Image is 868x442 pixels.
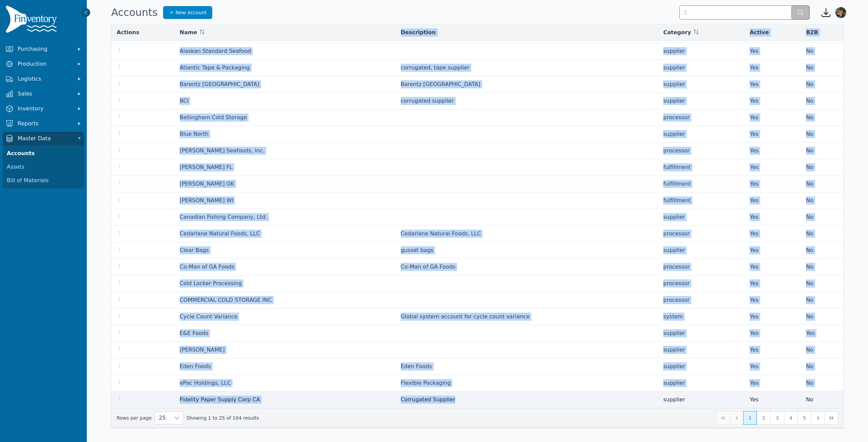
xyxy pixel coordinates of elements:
a: Cedarlane Natural Foods, LLC [180,230,260,237]
td: No [801,242,844,259]
td: Eden Foods [395,358,658,375]
img: Berea Bradshaw [835,7,846,18]
button: Page 1 [743,411,757,425]
td: No [801,126,844,143]
span: Category [663,28,691,37]
span: Actions [117,28,139,37]
a: ePac Holdings, LLC [180,380,231,386]
button: Purchasing [3,42,84,56]
td: Yes [744,292,801,309]
td: No [801,159,844,176]
td: supplier [658,242,744,259]
td: gusset bags [395,242,658,259]
a: Atlantic Tape & Packaging [180,64,250,71]
a: New Account [163,6,213,19]
td: Flexible Packaging [395,375,658,392]
td: Yes [744,325,801,342]
span: Inventory [18,105,72,113]
td: No [801,375,844,392]
td: corrugated supplier [395,93,658,109]
td: No [801,259,844,275]
span: Active [750,28,769,37]
td: Yes [744,143,801,159]
a: COMMERCIAL COLD STORAGE INC [180,297,272,303]
a: [PERSON_NAME] WI [180,197,234,204]
button: Inventory [3,102,84,115]
span: Purchasing [18,45,72,53]
td: supplier [658,325,744,342]
a: E&E Foods [180,330,208,336]
span: Logistics [18,75,72,83]
button: Page 4 [784,411,797,425]
span: B2B [806,28,818,37]
a: Clear Bags [180,247,209,253]
td: supplier [658,76,744,93]
button: Production [3,57,84,71]
td: corrugated, tape supplier [395,60,658,76]
td: No [801,76,844,93]
button: Page 2 [757,411,770,425]
span: Description [401,28,436,37]
a: Cold Locker Processing [180,280,242,287]
td: No [801,143,844,159]
td: Yes [744,109,801,126]
a: BCI [180,98,189,104]
button: Master Data [3,132,84,145]
td: No [801,309,844,325]
td: fulfillment [658,176,744,192]
td: Yes [744,392,801,408]
td: Corrugated Supplier [395,392,658,408]
td: processor [658,292,744,309]
td: processor [658,275,744,292]
td: No [801,226,844,242]
td: No [801,358,844,375]
td: Yes [744,93,801,109]
td: system [658,309,744,325]
td: Yes [744,242,801,259]
td: Yes [744,43,801,60]
td: No [801,292,844,309]
a: [PERSON_NAME] [180,346,225,353]
td: Yes [744,60,801,76]
span: Name [180,28,197,37]
td: supplier [658,342,744,358]
button: Page 3 [770,411,784,425]
td: Yes [744,126,801,143]
span: Sales [18,90,72,98]
td: processor [658,109,744,126]
td: processor [658,143,744,159]
td: Co-Man of GA Foods [395,259,658,275]
span: Rows per page [155,412,170,424]
button: Last Page [825,411,838,425]
span: Showing 1 to 25 of 104 results [186,415,259,421]
td: No [801,43,844,60]
td: supplier [658,126,744,143]
a: [PERSON_NAME] OK [180,181,234,187]
span: Production [18,60,72,68]
td: No [801,93,844,109]
span: Reports [18,120,72,128]
a: Cycle Count Variance [180,313,238,320]
td: Yes [801,325,844,342]
td: fulfillment [658,159,744,176]
td: Yes [744,176,801,192]
td: supplier [658,43,744,60]
td: No [801,176,844,192]
a: Canadian Fishing Company, Ltd. [180,214,267,220]
span: Master Data [18,134,72,143]
a: Bellingham Cold Storage [180,114,247,121]
td: No [801,60,844,76]
td: supplier [658,392,744,408]
td: No [801,209,844,226]
td: Yes [744,226,801,242]
a: Barentz [GEOGRAPHIC_DATA] [180,81,259,87]
td: supplier [658,60,744,76]
td: Yes [744,342,801,358]
a: Eden Foods [180,363,211,370]
button: Next Page [811,411,825,425]
a: [PERSON_NAME] FL [180,164,233,170]
td: fulfillment [658,192,744,209]
button: Page 5 [797,411,811,425]
a: Bill of Materials [4,174,83,187]
td: supplier [658,93,744,109]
